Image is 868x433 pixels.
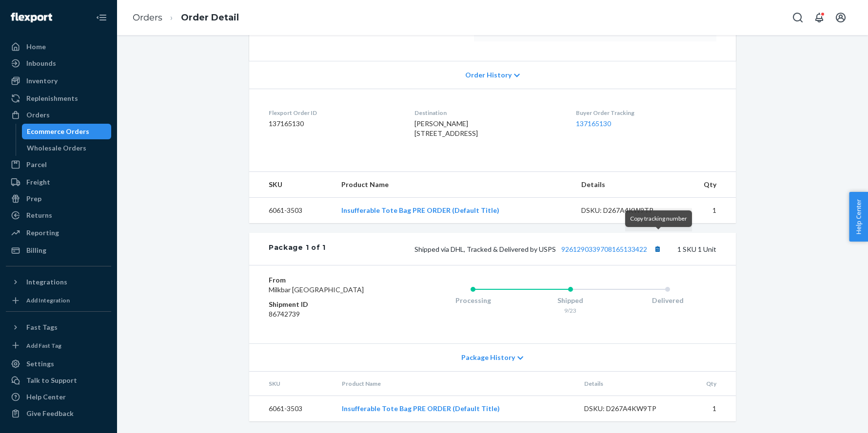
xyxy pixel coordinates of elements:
div: Freight [26,177,50,187]
a: Insufferable Tote Bag PRE ORDER (Default Title) [341,206,499,214]
div: 1 SKU 1 Unit [326,243,716,255]
button: Close Navigation [92,8,111,27]
div: Reporting [26,228,59,238]
a: Parcel [6,157,111,172]
div: Orders [26,110,50,120]
a: Settings [6,356,111,372]
div: Fast Tags [26,322,58,332]
img: Flexport logo [11,13,52,22]
a: Orders [133,12,162,23]
div: Help Center [26,392,66,402]
a: Inbounds [6,56,111,71]
a: 9261290339708165133422 [561,245,647,253]
div: Give Feedback [26,409,74,418]
a: Ecommerce Orders [22,124,112,139]
button: Integrations [6,274,111,290]
div: Wholesale Orders [27,143,86,153]
button: Open Search Box [788,8,808,27]
span: Milkbar [GEOGRAPHIC_DATA] [269,285,364,294]
button: Open account menu [831,8,850,27]
a: Wholesale Orders [22,140,112,156]
a: 137165130 [576,119,611,128]
span: Package History [461,353,515,362]
div: 9/23 [522,306,619,315]
td: 6061-3503 [249,396,334,422]
a: Help Center [6,389,111,405]
span: Copy tracking number [630,215,687,222]
a: Add Integration [6,294,111,307]
a: Replenishments [6,91,111,106]
div: DSKU: D267A4KW9TP [584,404,676,414]
th: Qty [684,372,736,396]
button: Copy tracking number [651,243,664,255]
div: Parcel [26,160,47,169]
a: Order Detail [181,12,239,23]
button: Open notifications [809,8,829,27]
button: Fast Tags [6,320,111,335]
dd: 86742739 [269,309,385,319]
dt: Shipment ID [269,300,385,309]
div: Inventory [26,76,58,86]
th: Qty [681,172,736,198]
div: Shipped [522,296,619,305]
div: Integrations [26,277,67,287]
th: SKU [249,172,334,198]
div: Talk to Support [26,376,77,385]
td: 1 [684,396,736,422]
div: Returns [26,210,52,220]
dt: Destination [414,109,560,117]
dt: Buyer Order Tracking [576,109,716,117]
a: Home [6,39,111,55]
div: Ecommerce Orders [27,127,89,136]
div: Package 1 of 1 [269,243,326,255]
a: Talk to Support [6,373,111,388]
a: Add Fast Tag [6,339,111,353]
ol: breadcrumbs [125,3,247,32]
span: Order History [465,70,512,80]
th: SKU [249,372,334,396]
a: Insufferable Tote Bag PRE ORDER (Default Title) [342,404,500,413]
button: Help Center [849,192,868,242]
a: Prep [6,191,111,207]
div: Billing [26,245,46,255]
div: Processing [424,296,522,305]
a: Returns [6,207,111,223]
span: Shipped via DHL, Tracked & Delivered by USPS [414,245,664,253]
th: Details [576,372,684,396]
dd: 137165130 [269,119,399,129]
th: Product Name [334,372,576,396]
div: Home [26,42,46,52]
button: Give Feedback [6,406,111,421]
th: Product Name [334,172,573,198]
a: Freight [6,174,111,190]
td: 1 [681,198,736,224]
a: Billing [6,243,111,258]
dt: From [269,275,385,285]
div: Inbounds [26,58,56,68]
div: Delivered [619,296,716,305]
a: Reporting [6,225,111,241]
dt: Flexport Order ID [269,109,399,117]
div: Settings [26,359,54,369]
td: 6061-3503 [249,198,334,224]
th: Details [573,172,681,198]
span: [PERSON_NAME] [STREET_ADDRESS] [414,119,478,137]
div: Add Fast Tag [26,341,61,350]
div: Add Integration [26,296,70,304]
div: Prep [26,194,41,204]
a: Orders [6,107,111,123]
div: Replenishments [26,94,78,103]
a: Inventory [6,73,111,89]
div: DSKU: D267A4KW9TP [581,206,673,215]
